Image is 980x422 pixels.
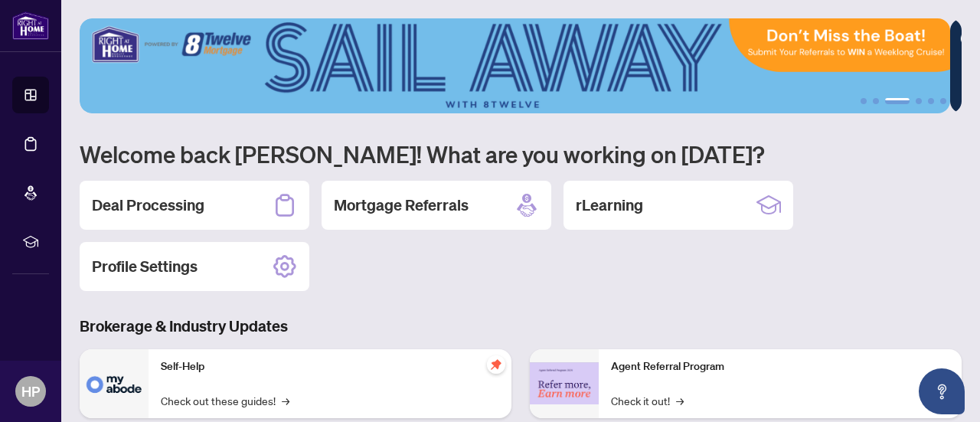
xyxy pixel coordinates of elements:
[161,392,289,409] a: Check out these guides!→
[873,98,879,104] button: 2
[92,256,198,277] h2: Profile Settings
[12,11,49,40] img: logo
[576,195,643,216] h2: rLearning
[334,195,469,216] h2: Mortgage Referrals
[861,98,867,104] button: 1
[92,195,204,216] h2: Deal Processing
[80,316,962,337] h3: Brokerage & Industry Updates
[611,358,949,375] p: Agent Referral Program
[928,98,934,104] button: 5
[161,358,499,375] p: Self-Help
[80,139,962,168] h1: Welcome back [PERSON_NAME]! What are you working on [DATE]?
[885,98,910,104] button: 3
[80,18,950,113] img: Slide 2
[282,392,289,409] span: →
[80,349,149,418] img: Self-Help
[940,98,946,104] button: 6
[919,368,965,414] button: Open asap
[916,98,922,104] button: 4
[487,355,505,374] span: pushpin
[611,392,684,409] a: Check it out!→
[676,392,684,409] span: →
[21,381,40,402] span: HP
[530,362,599,404] img: Agent Referral Program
